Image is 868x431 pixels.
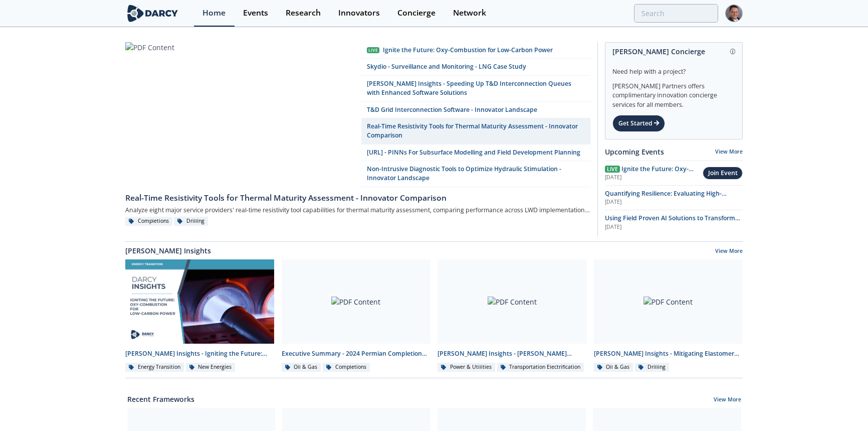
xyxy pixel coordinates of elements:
[361,42,590,59] a: Live Ignite the Future: Oxy-Combustion for Low-Carbon Power
[605,223,743,231] div: [DATE]
[826,391,858,421] iframe: chat widget
[125,5,180,22] img: logo-wide.svg
[612,43,735,60] div: [PERSON_NAME] Concierge
[634,4,718,23] input: Advanced Search
[715,148,743,155] a: View More
[367,47,380,54] div: Live
[243,9,268,17] div: Events
[202,9,226,17] div: Home
[125,363,184,372] div: Energy Transition
[383,46,553,55] div: Ignite the Future: Oxy-Combustion for Low-Carbon Power
[186,363,236,372] div: New Energies
[122,259,278,372] a: Darcy Insights - Igniting the Future: Oxy-Combustion for Low-carbon power preview [PERSON_NAME] I...
[605,174,703,182] div: [DATE]
[125,245,211,256] a: [PERSON_NAME] Insights
[703,167,743,180] button: Join Event
[708,169,738,178] div: Join Event
[612,76,735,109] div: [PERSON_NAME] Partners offers complimentary innovation concierge services for all members.
[127,394,194,404] a: Recent Frameworks
[361,102,590,118] a: T&D Grid Interconnection Software - Innovator Landscape
[605,165,703,182] a: Live Ignite the Future: Oxy-Combustion for Low-Carbon Power [DATE]
[338,9,380,17] div: Innovators
[361,118,590,145] a: Real-Time Resistivity Tools for Thermal Maturity Assessment - Innovator Comparison
[612,115,665,132] div: Get Started
[605,214,740,231] span: Using Field Proven AI Solutions to Transform Safety Programs
[174,217,208,226] div: Drilling
[125,192,590,204] div: Real-Time Resistivity Tools for Thermal Maturity Assessment - Innovator Comparison
[282,349,431,358] div: Executive Summary - 2024 Permian Completion Design Roundtable - [US_STATE][GEOGRAPHIC_DATA]
[125,204,590,217] div: Analyze eight major service providers' real-time resistivity tool capabilities for thermal maturi...
[278,259,435,372] a: PDF Content Executive Summary - 2024 Permian Completion Design Roundtable - [US_STATE][GEOGRAPHIC...
[605,189,727,207] span: Quantifying Resilience: Evaluating High-Impact, Low-Frequency (HILF) Events
[605,147,664,157] a: Upcoming Events
[453,9,486,17] div: Network
[725,5,743,22] img: Profile
[612,60,735,76] div: Need help with a project?
[125,217,172,226] div: Completions
[605,214,743,231] a: Using Field Proven AI Solutions to Transform Safety Programs [DATE]
[497,363,584,372] div: Transportation Electrification
[434,259,590,372] a: PDF Content [PERSON_NAME] Insights - [PERSON_NAME] Insights - Bidirectional EV Charging Power & U...
[730,49,736,54] img: information.svg
[323,363,370,372] div: Completions
[715,247,743,256] a: View More
[286,9,321,17] div: Research
[282,363,321,372] div: Oil & Gas
[714,396,741,405] a: View More
[125,187,590,204] a: Real-Time Resistivity Tools for Thermal Maturity Assessment - Innovator Comparison
[397,9,436,17] div: Concierge
[605,165,694,192] span: Ignite the Future: Oxy-Combustion for Low-Carbon Power
[605,189,743,206] a: Quantifying Resilience: Evaluating High-Impact, Low-Frequency (HILF) Events [DATE]
[438,349,587,358] div: [PERSON_NAME] Insights - [PERSON_NAME] Insights - Bidirectional EV Charging
[635,363,669,372] div: Drilling
[125,349,275,358] div: [PERSON_NAME] Insights - Igniting the Future: Oxy-Combustion for Low-carbon power
[594,363,633,372] div: Oil & Gas
[590,259,747,372] a: PDF Content [PERSON_NAME] Insights - Mitigating Elastomer Swelling Issue in Downhole Drilling Mud...
[605,166,620,173] span: Live
[361,76,590,102] a: [PERSON_NAME] Insights - Speeding Up T&D Interconnection Queues with Enhanced Software Solutions
[594,349,743,358] div: [PERSON_NAME] Insights - Mitigating Elastomer Swelling Issue in Downhole Drilling Mud Motors
[361,161,590,187] a: Non-Intrusive Diagnostic Tools to Optimize Hydraulic Stimulation - Innovator Landscape
[361,145,590,161] a: [URL] - PINNs For Subsurface Modelling and Field Development Planning
[438,363,495,372] div: Power & Utilities
[361,59,590,75] a: Skydio - Surveillance and Monitoring - LNG Case Study
[605,198,743,206] div: [DATE]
